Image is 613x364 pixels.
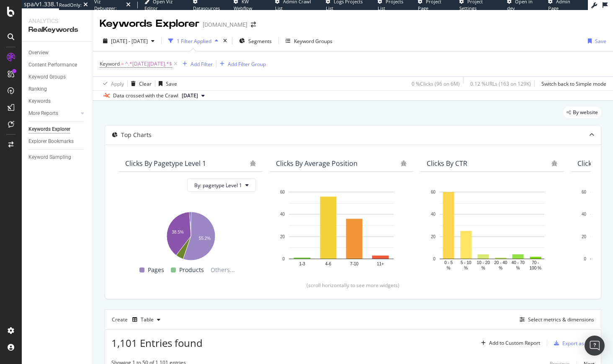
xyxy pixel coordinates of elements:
div: Keyword Groups [28,73,66,81]
text: 4-6 [325,262,332,266]
text: 5 - 10 [461,260,471,265]
text: 0 [433,257,435,261]
button: Select metrics & dimensions [516,315,594,325]
div: Add Filter Group [228,61,266,68]
button: Add to Custom Report [478,336,540,350]
text: 70 - [532,260,539,265]
button: 1 Filter Applied [165,34,222,48]
div: Keywords Explorer [100,17,199,31]
div: Save [166,80,177,87]
div: 0.12 % URLs ( 163 on 129K ) [470,80,531,87]
div: RealKeywords [28,25,86,35]
text: 20 - 40 [494,260,507,265]
span: By website [573,110,598,115]
text: 20 [582,234,587,239]
button: [DATE] - [DATE] [100,34,158,48]
a: Keyword Groups [28,73,87,81]
div: (scroll horizontally to see more widgets) [115,282,591,289]
div: Clicks By Average Position [276,159,358,168]
button: Clear [128,77,152,90]
text: % [499,266,502,270]
svg: A chart. [125,208,256,262]
text: 60 [280,190,285,194]
span: Segments [248,38,272,45]
button: Add Filter Group [216,59,266,69]
text: 60 [431,190,436,194]
text: 55.2% [199,236,211,241]
a: Overview [28,48,87,57]
text: % [447,266,451,270]
a: More Reports [28,109,78,118]
span: Datasources [193,5,220,11]
text: 20 [431,234,436,239]
div: bug [250,160,256,166]
span: By: pagetype Level 1 [194,182,242,189]
div: Keyword Sampling [28,153,71,162]
div: Ranking [28,85,47,94]
text: 20 [280,234,285,239]
span: ^.*[DATE][DATE].*$ [125,58,172,70]
div: Export as CSV [562,340,595,347]
button: Save [585,34,606,48]
button: Segments [236,34,275,48]
span: = [121,60,124,67]
button: Switch back to Simple mode [538,77,606,90]
svg: A chart. [276,188,407,272]
div: Overview [28,48,49,57]
a: Keywords Explorer [28,125,87,134]
div: Clear [139,80,152,87]
div: Table [141,317,154,322]
div: ReadOnly: [59,2,82,8]
span: Others... [207,265,238,275]
div: bug [401,160,407,166]
div: Open Intercom Messenger [585,336,605,356]
div: Clicks By CTR [427,159,467,168]
text: 0 - 5 [444,260,453,265]
button: Save [155,77,177,90]
text: 1-3 [299,262,305,266]
div: More Reports [28,109,58,118]
span: Keyword [100,60,120,67]
div: Explorer Bookmarks [28,137,74,146]
div: Switch back to Simple mode [541,80,606,87]
text: 40 [582,212,587,217]
div: Keywords Explorer [28,125,70,134]
button: Add Filter [179,59,213,69]
button: Keyword Groups [282,34,336,48]
text: 0 [584,257,586,261]
a: Keyword Sampling [28,153,87,162]
div: Content Performance [28,61,77,69]
div: Analytics [28,17,86,25]
text: 60 [582,190,587,194]
a: Explorer Bookmarks [28,137,87,146]
a: Content Performance [28,61,87,69]
div: Add Filter [191,61,213,68]
div: Data crossed with the Crawl [113,92,178,99]
span: [DATE] - [DATE] [111,38,148,45]
a: Keywords [28,97,87,106]
text: 38.5% [172,230,183,234]
button: Table [129,313,164,326]
div: arrow-right-arrow-left [251,22,256,28]
text: 7-10 [350,262,358,266]
span: 1,101 Entries found [111,336,203,350]
text: 40 [431,212,436,217]
button: Apply [100,77,124,90]
span: Pages [148,265,164,275]
div: Keywords [28,97,51,106]
div: 0 % Clicks ( 96 on 6M ) [412,80,460,87]
div: Select metrics & dimensions [528,316,594,323]
div: Apply [111,80,124,87]
span: 2025 Oct. 3rd [182,92,198,99]
div: 1 Filter Applied [177,38,211,45]
text: % [464,266,468,270]
a: Ranking [28,85,87,94]
button: Export as CSV [551,336,595,350]
button: By: pagetype Level 1 [187,178,256,192]
text: % [482,266,485,270]
button: [DATE] [178,91,208,101]
text: 100 % [530,266,541,270]
div: Clicks By pagetype Level 1 [125,159,206,168]
div: times [222,37,229,45]
text: 10 - 20 [477,260,490,265]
